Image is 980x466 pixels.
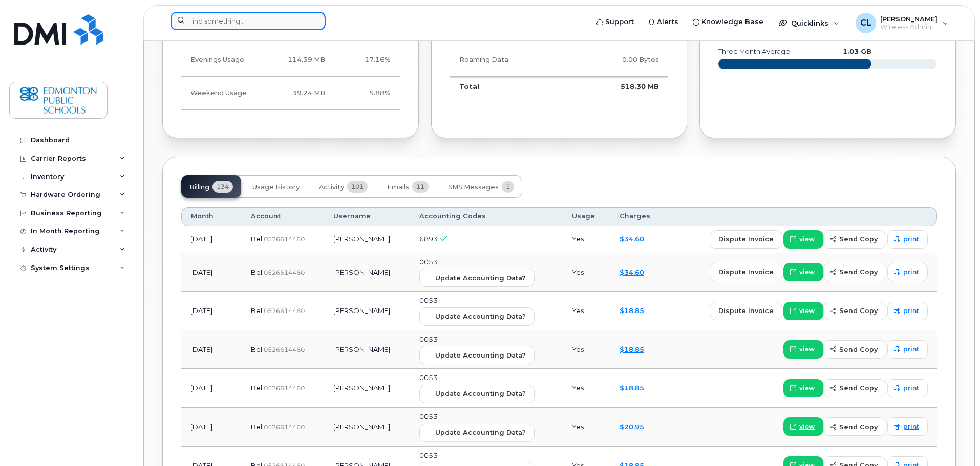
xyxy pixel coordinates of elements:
td: [PERSON_NAME] [324,408,410,447]
span: view [799,268,815,277]
th: Charges [610,207,667,226]
span: 0526614460 [264,269,305,276]
span: 0526614460 [264,235,305,243]
a: $34.60 [620,235,644,243]
span: Bell [251,423,264,431]
span: print [903,268,919,277]
span: print [903,384,919,393]
a: print [887,417,928,436]
a: Alerts [641,12,686,32]
input: Find something... [171,12,326,30]
span: 0526614460 [264,307,305,315]
td: Yes [563,226,610,253]
a: print [887,379,928,397]
th: Usage [563,207,610,226]
span: 0053 [419,296,438,304]
button: send copy [823,340,886,359]
a: $18.85 [620,345,644,353]
span: view [799,235,815,244]
span: view [799,422,815,431]
th: Accounting Codes [410,207,563,226]
td: 0.00 Bytes [571,43,668,77]
td: 17.16% [334,43,400,77]
td: Yes [563,369,610,408]
span: Update Accounting Data? [435,273,526,283]
td: [DATE] [181,369,242,408]
span: SMS Messages [448,183,499,191]
span: Bell [251,384,264,392]
span: 0053 [419,335,438,343]
span: 11 [412,181,429,193]
td: Total [450,77,571,96]
a: Knowledge Base [686,12,771,32]
button: Update Accounting Data? [419,307,535,326]
th: Month [181,207,242,226]
a: $20.95 [620,423,644,431]
a: view [783,340,823,359]
span: 0526614460 [264,423,305,431]
span: print [903,306,919,316]
span: Bell [251,268,264,276]
a: $34.60 [620,268,644,276]
span: Bell [251,306,264,315]
td: 114.39 MB [262,43,334,77]
span: dispute invoice [718,267,774,277]
span: Bell [251,235,264,243]
span: Usage History [252,183,300,191]
span: [PERSON_NAME] [880,15,938,23]
td: Yes [563,408,610,447]
span: CL [860,17,871,29]
td: 5.88% [334,77,400,110]
div: Conrad Lutz [848,13,955,33]
span: 6893 [419,235,438,243]
td: Roaming Data [450,43,571,77]
button: dispute invoice [710,263,782,281]
td: 518.30 MB [571,77,668,96]
span: Bell [251,345,264,353]
span: 0053 [419,373,438,382]
span: 0526614460 [264,346,305,353]
span: 0526614460 [264,384,305,392]
td: [DATE] [181,226,242,253]
button: send copy [823,230,886,249]
button: send copy [823,417,886,436]
span: view [799,306,815,316]
span: send copy [839,345,878,354]
text: 1.03 GB [843,48,871,55]
td: [DATE] [181,408,242,447]
button: dispute invoice [710,230,782,249]
span: print [903,422,919,431]
span: Update Accounting Data? [435,428,526,437]
div: Quicklinks [772,13,846,33]
td: [PERSON_NAME] [324,226,410,253]
span: Wireless Admin [880,23,938,31]
td: Yes [563,292,610,330]
span: send copy [839,383,878,393]
span: send copy [839,306,878,316]
span: Emails [387,183,409,191]
td: [DATE] [181,330,242,369]
td: Yes [563,253,610,292]
button: Update Accounting Data? [419,424,535,442]
td: [DATE] [181,292,242,330]
span: Activity [319,183,344,191]
span: Quicklinks [791,19,828,27]
tr: Friday from 6:00pm to Monday 8:00am [181,77,400,110]
a: view [783,263,823,281]
a: $18.85 [620,306,644,315]
span: send copy [839,422,878,432]
a: view [783,379,823,397]
button: Update Accounting Data? [419,346,535,364]
button: Update Accounting Data? [419,385,535,403]
td: 39.24 MB [262,77,334,110]
td: Weekend Usage [181,77,262,110]
a: view [783,230,823,249]
span: send copy [839,267,878,277]
span: Knowledge Base [701,17,763,27]
span: Update Accounting Data? [435,312,526,321]
button: dispute invoice [710,302,782,320]
span: Alerts [657,17,678,27]
a: print [887,302,928,320]
button: Update Accounting Data? [419,269,535,287]
span: view [799,345,815,354]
